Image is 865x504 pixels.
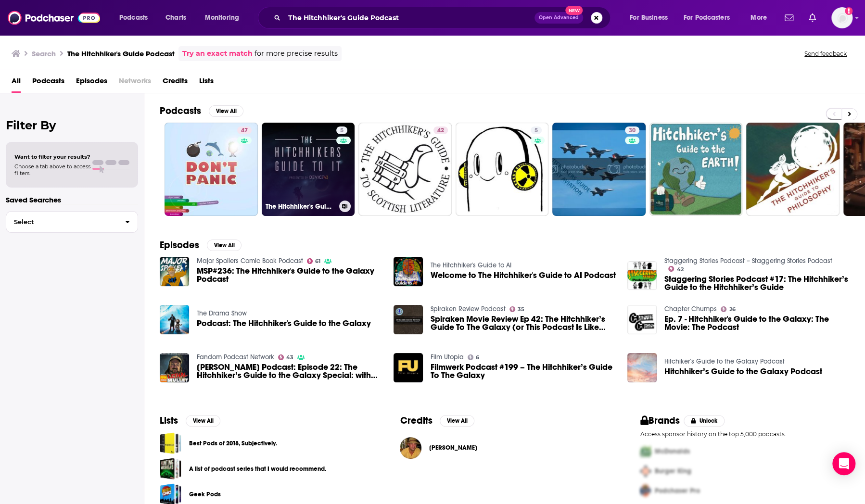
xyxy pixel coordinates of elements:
span: Filmwerk Podcast #199 – The Hitchhiker’s Guide To The Galaxy [431,363,616,379]
span: Spiraken Movie Review Ep 42: The Hitchhiker’s Guide To The Galaxy (or This Podcast Is Like Having... [431,315,616,331]
button: Send feedback [801,50,850,58]
a: 43 [278,354,294,360]
button: View All [207,239,242,251]
img: First Pro Logo [636,441,655,461]
button: open menu [623,10,680,25]
a: ListsView All [160,415,220,427]
span: Podcasts [119,11,148,25]
button: open menu [744,10,779,25]
span: Logged in as WE_Broadcast [831,7,852,28]
span: For Podcasters [684,11,730,25]
button: Unlock [684,415,725,427]
h2: Filter By [6,118,138,132]
a: Staggering Stories Podcast – Staggering Stories Podcast [664,257,832,265]
h3: The Hitchhiker's Guide Podcast [67,49,175,58]
a: Podchaser - Follow, Share and Rate Podcasts [8,9,100,27]
img: Filmwerk Podcast #199 – The Hitchhiker’s Guide To The Galaxy [394,353,423,382]
button: Robert BevanRobert Bevan [400,432,609,463]
a: MSP#236: The Hitchhiker's Guide to the Galaxy Podcast [197,267,382,283]
h3: The Hitchhiker's Guide Podcast [266,202,335,211]
img: Spiraken Movie Review Ep 42: The Hitchhiker’s Guide To The Galaxy (or This Podcast Is Like Having... [394,305,423,334]
a: Geek Pods [189,489,221,500]
span: New [565,6,583,15]
a: Lethal Mullet Podcast: Episode 22: The Hitchhiker’s Guide to the Galaxy Special: with Dan Hadley [197,363,382,379]
a: Staggering Stories Podcast #17: The Hitchhiker’s Guide to the Hitchhiker’s Guide [664,275,850,291]
a: Fandom Podcast Network [197,353,274,361]
a: 35 [509,306,525,312]
img: Hitchhiker’s Guide to the Galaxy Podcast [627,353,657,382]
a: Ep. 7 - Hitchhiker's Guide to the Galaxy: The Movie: The Podcast [664,315,850,331]
a: 6 [468,354,480,360]
span: Open Advanced [539,15,579,20]
a: Hitchhiker’s Guide to the Galaxy Podcast [664,367,822,376]
a: The Drama Show [197,309,247,317]
img: Podcast: The Hitchhiker's Guide to the Galaxy [160,305,189,334]
div: Search podcasts, credits, & more... [267,7,620,29]
span: Want to filter your results? [14,153,90,160]
span: 47 [241,126,248,136]
span: McDonalds [655,447,690,455]
span: 26 [729,307,735,312]
span: For Business [630,11,668,25]
span: 42 [437,126,444,136]
a: Charts [159,10,192,25]
span: Monitoring [205,11,239,25]
a: Robert Bevan [429,444,477,452]
span: 43 [286,355,293,360]
span: Choose a tab above to access filters. [14,163,90,176]
a: Film Utopia [431,353,464,361]
a: Show notifications dropdown [781,10,797,26]
button: View All [440,415,474,427]
a: 47 [237,126,252,134]
a: All [12,73,21,93]
img: Lethal Mullet Podcast: Episode 22: The Hitchhiker’s Guide to the Galaxy Special: with Dan Hadley [160,353,189,382]
a: A list of podcast series that I would recommend. [160,458,181,479]
a: Credits [163,73,188,93]
a: Best Pods of 2018, Subjectively. [160,432,181,454]
a: Try an exact match [182,48,253,59]
a: Welcome to The Hitchhiker's Guide to AI Podcast [394,257,423,286]
a: Podcasts [32,73,64,93]
a: Chapter Chumps [664,305,717,313]
img: Robert Bevan [400,437,421,459]
a: PodcastsView All [160,105,243,117]
a: The Hitchhiker's Guide to AI [431,261,511,269]
a: Episodes [76,73,107,93]
button: View All [186,415,220,427]
a: EpisodesView All [160,239,242,251]
button: View All [209,105,243,117]
a: Welcome to The Hitchhiker's Guide to AI Podcast [431,271,616,279]
span: 5 [340,126,343,136]
span: Networks [119,73,151,93]
span: 6 [476,355,479,360]
svg: Add a profile image [845,7,852,15]
button: Show profile menu [831,7,852,28]
h2: Brands [640,415,680,427]
img: Staggering Stories Podcast #17: The Hitchhiker’s Guide to the Hitchhiker’s Guide [627,261,657,290]
a: MSP#236: The Hitchhiker's Guide to the Galaxy Podcast [160,257,189,286]
h3: Search [32,49,56,58]
h2: Lists [160,415,178,427]
span: [PERSON_NAME] [429,444,477,452]
span: Charts [165,11,186,25]
span: 61 [315,259,320,264]
img: Second Pro Logo [636,461,655,481]
a: Major Spoilers Comic Book Podcast [197,257,303,265]
a: Ep. 7 - Hitchhiker's Guide to the Galaxy: The Movie: The Podcast [627,305,657,334]
a: Lists [199,73,214,93]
